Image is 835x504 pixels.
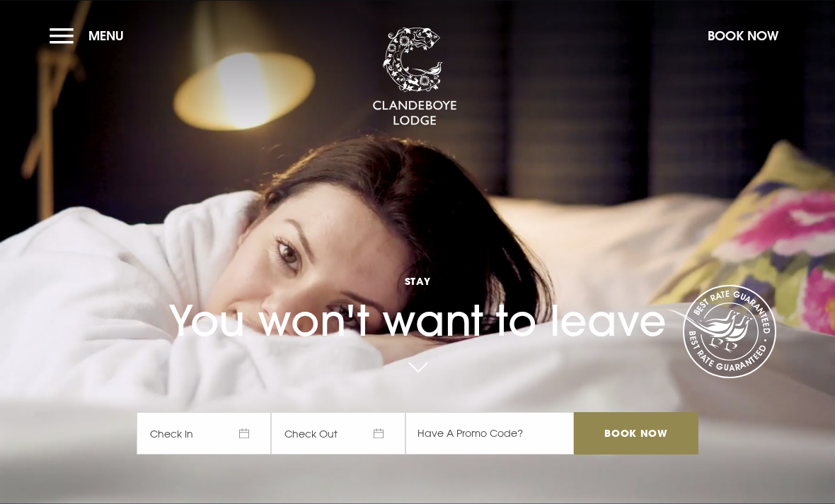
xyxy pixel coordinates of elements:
[372,28,457,127] img: Clandeboye Lodge
[271,412,405,455] span: Check Out
[701,20,785,51] button: Book Now
[137,242,698,346] h1: You won't want to leave
[50,20,131,51] button: Menu
[574,412,698,455] input: Book Now
[137,412,271,455] span: Check In
[88,28,124,44] span: Menu
[405,412,574,455] input: Have A Promo Code?
[137,274,698,288] span: Stay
